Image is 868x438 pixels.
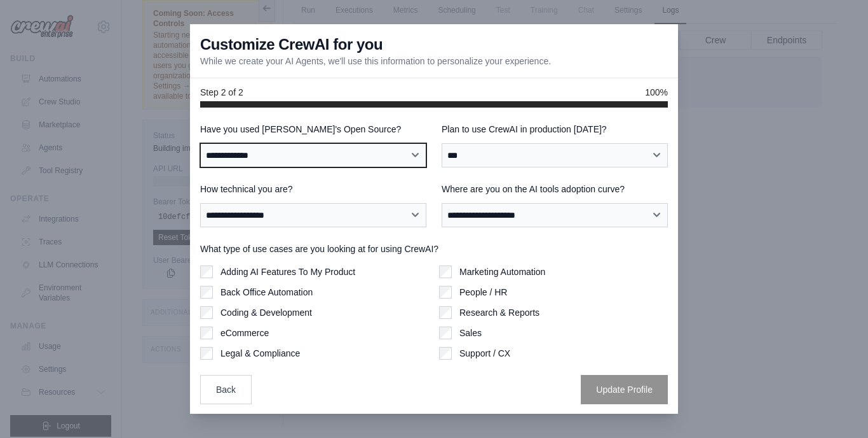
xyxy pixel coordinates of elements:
p: While we create your AI Agents, we'll use this information to personalize your experience. [200,55,551,67]
label: How technical you are? [200,183,426,195]
label: Where are you on the AI tools adoption curve? [442,183,668,195]
iframe: Chat Widget [804,377,868,438]
label: Support / CX [459,347,510,360]
label: Adding AI Features To My Product [220,265,355,278]
label: Marketing Automation [459,265,545,278]
label: Research & Reports [459,306,539,319]
span: Step 2 of 2 [200,86,243,99]
label: Back Office Automation [220,286,313,299]
label: What type of use cases are you looking at for using CrewAI? [200,243,668,255]
label: Sales [459,327,482,339]
label: People / HR [459,286,507,299]
button: Back [200,375,252,404]
label: Plan to use CrewAI in production [DATE]? [442,123,668,136]
button: Update Profile [581,375,668,404]
h3: Customize CrewAI for you [200,34,383,55]
label: Legal & Compliance [220,347,300,360]
label: Have you used [PERSON_NAME]'s Open Source? [200,123,426,136]
label: Coding & Development [220,306,312,319]
label: eCommerce [220,327,269,339]
span: 100% [645,86,668,99]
